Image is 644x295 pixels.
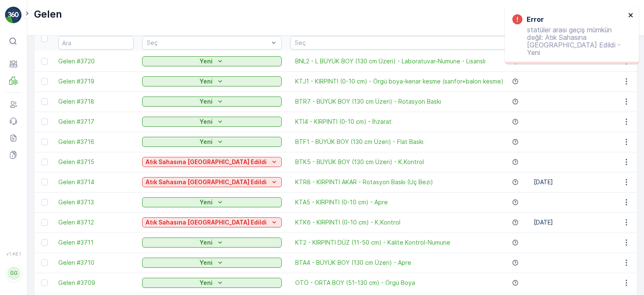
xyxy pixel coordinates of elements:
[58,178,134,186] a: Gelen #3714
[295,117,392,126] a: KTİ4 - KIRPINTI (0-10 cm) - İhzarat
[295,77,504,86] a: KTJ1 - KIRPINTI (0-10 cm) - Örgü boya-kenar kesme (sanfor+balon kesme)
[142,157,282,167] button: Atık Sahasına Kabul Edildi
[58,97,134,106] a: Gelen #3718
[200,117,213,126] p: Yeni
[200,198,213,206] p: Yeni
[628,12,634,20] button: close
[41,118,48,125] div: Toggle Row Selected
[58,258,134,267] a: Gelen #3710
[41,58,48,65] div: Toggle Row Selected
[41,239,48,246] div: Toggle Row Selected
[41,159,48,165] div: Toggle Row Selected
[527,14,544,24] h3: Error
[145,178,267,186] p: Atık Sahasına [GEOGRAPHIC_DATA] Edildi
[200,57,213,65] p: Yeni
[295,218,400,227] a: KTK6 - KIRPINTI (0-10 cm) - K.Kontrol
[200,97,213,106] p: Yeni
[41,138,48,145] div: Toggle Row Selected
[295,39,512,47] p: Seç
[200,279,213,287] p: Yeni
[41,199,48,206] div: Toggle Row Selected
[41,219,48,226] div: Toggle Row Selected
[295,279,415,287] a: OTÖ - ORTA BOY (51-130 cm) - Örgü Boya
[142,56,282,66] button: Yeni
[142,97,282,107] button: Yeni
[142,177,282,187] button: Atık Sahasına Kabul Edildi
[295,198,388,206] a: KTA5 - KIRPINTI (0-10 cm) - Apre
[147,39,269,47] p: Seç
[5,7,22,23] img: logo
[200,77,213,86] p: Yeni
[58,238,134,247] a: Gelen #3711
[142,137,282,147] button: Yeni
[142,278,282,288] button: Yeni
[295,138,423,146] a: BTF1 - BÜYÜK BOY (130 cm Üzeri) - Flat Baskı
[512,26,626,56] p: statüler arası geçiş mümkün değil: Atık Sahasına [GEOGRAPHIC_DATA] Edildi - Yeni
[200,138,213,146] p: Yeni
[41,279,48,286] div: Toggle Row Selected
[142,238,282,248] button: Yeni
[58,198,134,206] a: Gelen #3713
[58,279,134,287] a: Gelen #3709
[295,57,486,65] a: BNL2 - L BÜYÜK BOY (130 cm Üzeri) - Laboratuvar-Numune - Lisanslı
[295,97,441,106] a: BTR7 - BÜYÜK BOY (130 cm Üzeri) - Rotasyon Baskı
[41,78,48,85] div: Toggle Row Selected
[295,258,411,267] a: BTA4 - BÜYÜK BOY (130 cm Üzeri) - Apre
[41,179,48,185] div: Toggle Row Selected
[58,117,134,126] a: Gelen #3717
[295,158,424,166] a: BTK5 - BÜYÜK BOY (130 cm Üzeri) - K.Kontrol
[7,266,21,280] div: GG
[41,98,48,105] div: Toggle Row Selected
[142,117,282,127] button: Yeni
[58,158,134,166] a: Gelen #3715
[34,8,62,21] p: Gelen
[200,238,213,247] p: Yeni
[145,158,267,166] p: Atık Sahasına [GEOGRAPHIC_DATA] Edildi
[58,138,134,146] a: Gelen #3716
[58,36,134,50] input: Ara
[145,218,267,227] p: Atık Sahasına [GEOGRAPHIC_DATA] Edildi
[142,197,282,207] button: Yeni
[142,217,282,227] button: Atık Sahasına Kabul Edildi
[41,259,48,266] div: Toggle Row Selected
[58,77,134,86] a: Gelen #3719
[295,238,450,247] a: KT2 - KIRPINTI DÜZ (11-50 cm) - Kalite Kontrol-Numune
[142,258,282,268] button: Yeni
[295,178,433,186] a: KTR8 - KIRPINTI AKAR - Rotasyon Baskı (Uç Bezi)
[58,218,134,227] a: Gelen #3712
[142,76,282,86] button: Yeni
[200,258,213,267] p: Yeni
[5,258,22,288] button: GG
[58,57,134,65] a: Gelen #3720
[5,251,22,256] span: v 1.48.1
